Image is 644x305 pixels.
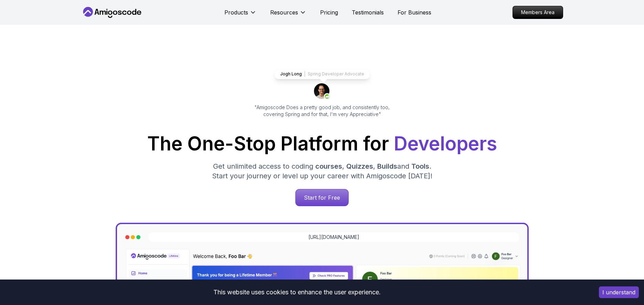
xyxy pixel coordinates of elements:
p: Products [224,8,248,17]
span: Quizzes [346,162,373,170]
a: Members Area [513,6,563,19]
p: Resources [270,8,298,17]
h1: The One-Stop Platform for [87,134,558,153]
span: courses [315,162,342,170]
button: Products [224,8,256,22]
a: Testimonials [352,8,384,17]
p: "Amigoscode Does a pretty good job, and consistently too, covering Spring and for that, I'm very ... [245,104,399,118]
span: Tools [411,162,429,170]
p: Start for Free [296,189,348,206]
a: For Business [398,8,431,17]
img: josh long [314,83,330,100]
p: Members Area [513,6,563,19]
button: Accept cookies [599,286,639,298]
a: [URL][DOMAIN_NAME] [308,234,359,241]
span: Developers [394,132,497,155]
p: Jogh Long [280,71,302,77]
div: This website uses cookies to enhance the user experience. [5,285,589,300]
a: Start for Free [295,189,349,206]
p: Spring Developer Advocate [308,71,364,77]
a: Pricing [320,8,338,17]
button: Resources [270,8,306,22]
p: Get unlimited access to coding , , and . Start your journey or level up your career with Amigosco... [207,161,438,181]
span: Builds [377,162,397,170]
